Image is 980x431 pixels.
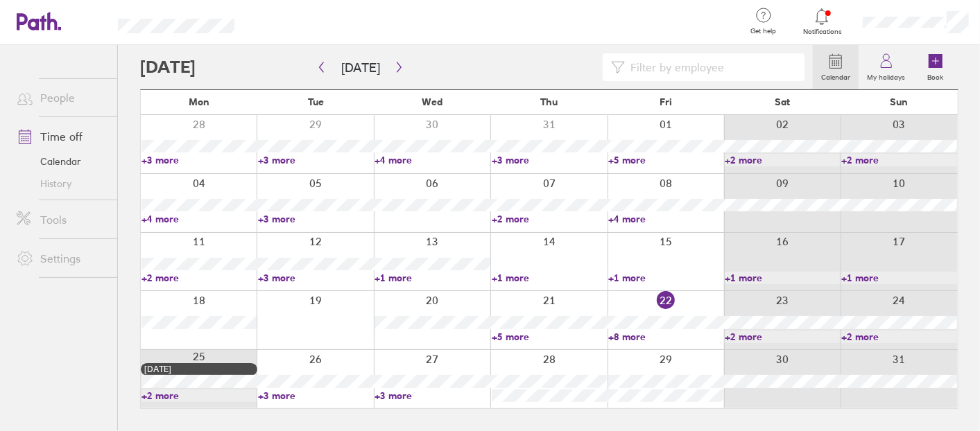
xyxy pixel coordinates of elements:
a: Settings [6,245,117,272]
a: Time off [6,123,117,150]
span: Notifications [800,28,845,36]
a: +3 more [258,154,373,166]
a: Tools [6,206,117,234]
a: +3 more [375,389,490,402]
a: +2 more [841,331,956,343]
a: +1 more [492,272,607,284]
a: My holidays [859,45,913,89]
a: +2 more [492,213,607,225]
label: Book [920,69,952,82]
label: My holidays [859,69,913,82]
a: +1 more [608,272,723,284]
a: +8 more [608,331,723,343]
a: +2 more [841,154,956,166]
a: +4 more [141,213,257,225]
a: +1 more [375,272,490,284]
span: Sat [775,96,790,107]
a: +2 more [141,272,257,284]
a: +2 more [725,331,840,343]
a: +2 more [141,389,257,402]
a: +4 more [608,213,723,225]
a: +1 more [841,272,956,284]
span: Get help [741,27,786,35]
button: [DATE] [330,56,391,79]
a: History [6,173,117,195]
span: Wed [422,96,443,107]
a: +5 more [608,154,723,166]
label: Calendar [813,69,859,82]
span: Tue [308,96,324,107]
a: People [6,84,117,112]
span: Thu [540,96,558,107]
a: +3 more [258,213,373,225]
a: +1 more [725,272,840,284]
a: +2 more [725,154,840,166]
div: [DATE] [144,364,254,374]
span: Sun [891,96,909,107]
a: Calendar [813,45,859,89]
a: +3 more [141,154,257,166]
a: +5 more [492,331,607,343]
a: Notifications [800,7,845,36]
a: +4 more [375,154,490,166]
span: Fri [660,96,672,107]
span: Mon [189,96,209,107]
a: +3 more [492,154,607,166]
a: Book [913,45,958,89]
a: +3 more [258,272,373,284]
a: +3 more [258,389,373,402]
a: Calendar [6,150,117,173]
input: Filter by employee [625,54,796,80]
